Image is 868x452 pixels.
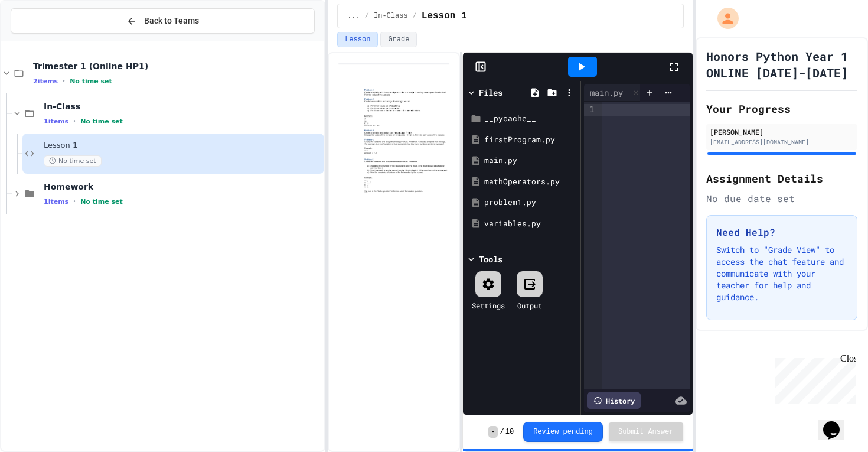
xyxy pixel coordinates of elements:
div: No due date set [706,191,857,206]
div: Files [479,86,502,99]
div: Chat with us now!Close [5,5,81,75]
span: No time set [70,77,112,85]
p: Switch to "Grade View" to access the chat feature and communicate with your teacher for help and ... [716,244,847,303]
div: variables.py [484,218,576,230]
button: Review pending [523,422,603,442]
span: • [73,116,76,126]
div: Settings [472,300,505,311]
div: mathOperators.py [484,176,576,188]
span: Lesson 1 [44,141,322,151]
span: / [413,11,417,21]
div: main.py [484,155,576,167]
button: Submit Answer [609,422,683,441]
div: My Account [705,5,742,32]
span: No time set [80,198,123,206]
span: In-Class [374,11,408,21]
span: - [488,426,497,438]
span: 1 items [44,198,68,206]
span: / [500,427,504,437]
button: Lesson [337,32,378,47]
div: main.py [584,84,644,102]
div: Tools [479,253,502,265]
span: Submit Answer [618,427,674,437]
h1: Honors Python Year 1 ONLINE [DATE]-[DATE] [706,48,857,81]
div: main.py [584,86,629,99]
h2: Assignment Details [706,170,857,187]
h3: Need Help? [716,225,847,239]
div: problem1.py [484,197,576,209]
div: firstProgram.py [484,134,576,146]
div: Output [517,300,542,311]
span: • [63,76,65,86]
span: Trimester 1 (Online HP1) [33,61,322,71]
div: [PERSON_NAME] [710,126,854,137]
span: ... [347,11,360,21]
div: History [587,392,641,409]
span: In-Class [44,101,322,112]
span: 10 [505,427,514,437]
iframe: chat widget [770,353,856,404]
div: __pycache__ [484,113,576,125]
span: 1 items [44,118,68,125]
span: Back to Teams [144,15,199,27]
span: 2 items [33,77,58,85]
span: No time set [44,155,102,167]
h2: Your Progress [706,100,857,117]
button: Back to Teams [11,8,315,34]
button: Grade [380,32,417,47]
span: Homework [44,181,322,192]
div: 1 [584,104,596,116]
div: [EMAIL_ADDRESS][DOMAIN_NAME] [710,138,854,147]
span: Lesson 1 [422,9,467,23]
span: / [365,11,369,21]
span: • [73,197,76,206]
iframe: chat widget [818,405,856,440]
span: No time set [80,118,123,125]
